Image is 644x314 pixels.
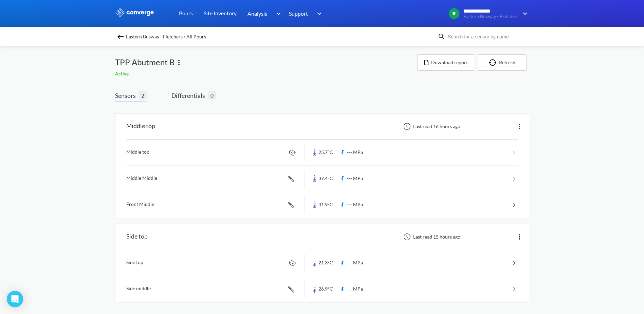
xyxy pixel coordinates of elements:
span: 0 [208,91,216,100]
input: Search for a sensor by name [446,33,528,40]
img: icon-search.svg [438,33,446,41]
img: more.svg [175,58,183,67]
div: Last read 16 hours ago [400,122,462,130]
img: downArrow.svg [518,10,529,18]
div: Last read 15 hours ago [400,233,462,241]
span: Differentials [171,91,208,100]
span: - [130,71,133,76]
img: backspace.svg [116,33,125,41]
span: Active [115,71,130,76]
span: Sensors [115,91,139,100]
img: more.svg [515,233,523,241]
span: TPP Abutment B [115,56,175,69]
button: Download report [417,54,475,71]
img: downArrow.svg [272,10,282,18]
span: Eastern Busway - Fletchers / All Pours [126,32,206,41]
span: Analysis [247,9,267,18]
button: Refresh [478,54,527,71]
div: Middle top [126,118,155,135]
img: icon-file.svg [424,60,428,65]
span: Support [289,9,308,18]
span: 2 [139,91,147,100]
span: Eastern Busway - Fletchers [463,14,518,19]
img: logo_ewhite.svg [115,8,154,17]
img: downArrow.svg [313,10,324,18]
div: Open Intercom Messenger [7,291,23,307]
img: icon-refresh.svg [489,59,499,66]
img: more.svg [515,122,523,130]
div: Side top [126,228,148,246]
